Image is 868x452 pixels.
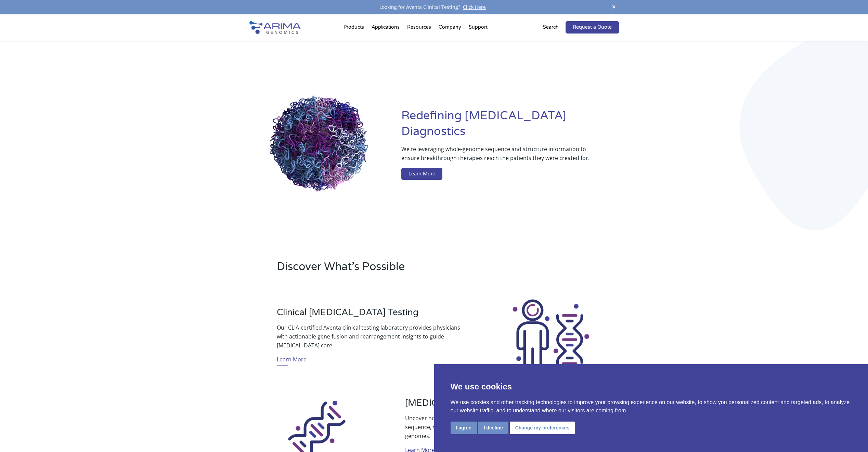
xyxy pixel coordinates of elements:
[478,422,508,434] button: I decline
[451,398,852,415] p: We use cookies and other tracking technologies to improve your browsing experience on our website...
[401,108,619,145] h1: Redefining [MEDICAL_DATA] Diagnostics
[510,422,575,434] button: Change my preferences
[451,422,477,434] button: I agree
[249,3,619,12] div: Looking for Aventa Clinical Testing?
[510,298,592,380] img: Clinical Testing Icon
[405,398,591,414] h3: [MEDICAL_DATA] Genomics
[543,23,559,32] p: Search
[277,259,521,280] h2: Discover What’s Possible
[451,381,852,393] p: We use cookies
[405,414,591,440] p: Uncover novel biomarkers and therapeutic targets by exploring the sequence, structure, and regula...
[401,145,591,168] p: We’re leveraging whole-genome sequence and structure information to ensure breakthrough therapies...
[566,21,619,34] a: Request a Quote
[277,323,463,350] p: Our CLIA-certified Aventa clinical testing laboratory provides physicians with actionable gene fu...
[460,4,489,10] a: Click Here
[277,307,463,323] h3: Clinical [MEDICAL_DATA] Testing
[401,168,442,180] a: Learn More
[277,355,307,365] a: Learn More
[249,21,301,34] img: Arima-Genomics-logo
